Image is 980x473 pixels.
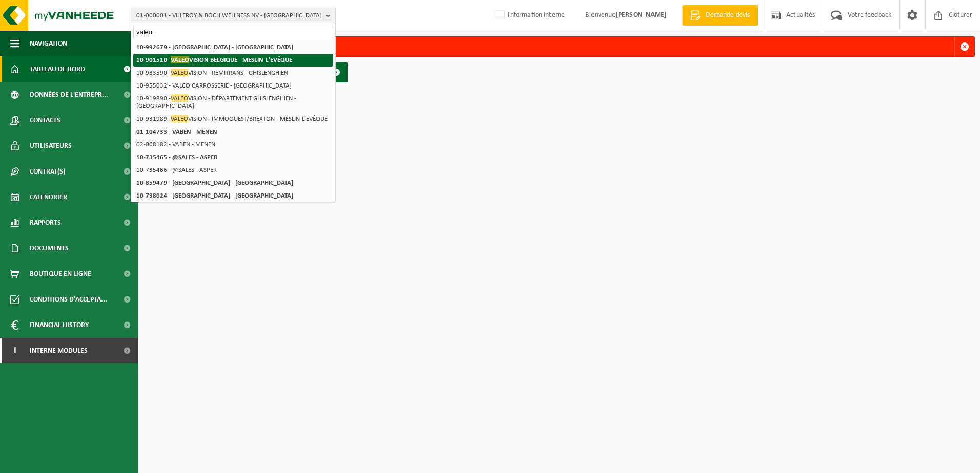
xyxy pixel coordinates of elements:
[30,261,91,287] span: Boutique en ligne
[133,138,333,151] li: 02-008182 - VABEN - MENEN
[171,115,188,122] span: VALEO
[133,164,333,177] li: 10-735466 - @SALES - ASPER
[30,56,85,82] span: Tableau de bord
[30,133,72,159] span: Utilisateurs
[171,94,188,102] span: VALEO
[131,8,336,23] button: 01-000001 - VILLEROY & BOCH WELLNESS NV - [GEOGRAPHIC_DATA]
[30,312,89,338] span: Financial History
[136,8,322,24] span: 01-000001 - VILLEROY & BOCH WELLNESS NV - [GEOGRAPHIC_DATA]
[682,5,758,26] a: Demande devis
[136,180,293,186] strong: 10-859479 - [GEOGRAPHIC_DATA] - [GEOGRAPHIC_DATA]
[133,79,333,92] li: 10-955032 - VALCO CARROSSERIE - [GEOGRAPHIC_DATA]
[30,107,60,133] span: Contacts
[30,159,65,184] span: Contrat(s)
[171,69,188,76] span: VALEO
[30,235,69,261] span: Documents
[133,67,333,79] li: 10-983590 - VISION - REMITRANS - GHISLENGHIEN
[30,210,61,235] span: Rapports
[133,113,333,125] li: 10-931989 - VISION - IMMOOUEST/BREXTON - MESLIN-L'EVÊQUE
[494,8,565,23] label: Information interne
[703,10,752,20] span: Demande devis
[30,31,67,56] span: Navigation
[30,287,107,312] span: Conditions d'accepta...
[616,11,667,19] strong: [PERSON_NAME]
[133,26,333,38] input: Chercher des succursales liées
[171,56,189,63] span: VALEO
[30,338,88,363] span: Interne modules
[136,128,217,135] strong: 01-104733 - VABEN - MENEN
[136,44,293,51] strong: 10-992679 - [GEOGRAPHIC_DATA] - [GEOGRAPHIC_DATA]
[10,338,19,363] span: I
[162,37,954,56] div: Deze party bestaat niet
[136,154,217,161] strong: 10-735465 - @SALES - ASPER
[133,92,333,113] li: 10-919890 - VISION - DÉPARTEMENT GHISLENGHIEN - [GEOGRAPHIC_DATA]
[136,192,293,199] strong: 10-738024 - [GEOGRAPHIC_DATA] - [GEOGRAPHIC_DATA]
[30,184,67,210] span: Calendrier
[30,82,108,107] span: Données de l'entrepr...
[136,56,292,63] strong: 10-901510 - VISION BELGIQUE - MESLIN-L'EVÊQUE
